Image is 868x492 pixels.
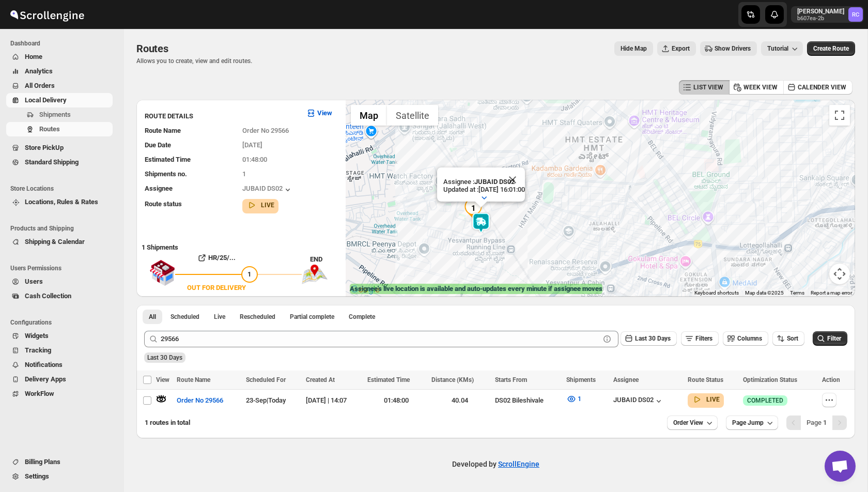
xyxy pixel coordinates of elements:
button: LIVE [246,200,274,210]
span: Store Locations [10,185,117,193]
button: Show street map [351,105,387,126]
span: Local Delivery [25,96,67,104]
b: LIVE [261,202,274,209]
button: Widgets [6,329,113,343]
button: All Orders [6,79,113,93]
span: 1 [242,170,246,178]
button: Tracking [6,343,113,358]
button: Filter [813,331,847,346]
a: ScrollEngine [498,460,539,468]
span: Rescheduled [240,313,275,321]
button: Analytics [6,64,113,79]
div: 1 [463,198,484,219]
a: Report a map error [811,290,852,296]
span: Users [25,278,43,285]
p: Allows you to create, view and edit routes. [136,57,252,65]
span: Page [807,419,827,426]
button: JUBAID DS02 [613,396,664,406]
button: Columns [723,331,768,346]
button: Order No 29566 [171,392,229,409]
span: Sort [787,335,798,342]
span: Map data ©2025 [745,290,784,296]
span: Notifications [25,361,63,368]
text: RC [852,11,859,18]
span: Assignee [613,376,639,383]
span: Tracking [25,346,51,354]
button: Settings [6,469,113,484]
span: Shipments no. [145,170,187,178]
button: Tutorial [761,41,803,56]
span: 1 routes in total [145,419,190,426]
span: All Orders [25,82,55,89]
span: Route Name [177,376,210,383]
span: Billing Plans [25,458,60,466]
span: Cash Collection [25,292,71,300]
span: Filters [695,335,712,342]
button: Cash Collection [6,289,113,303]
span: Shipments [39,111,71,118]
p: [PERSON_NAME] [797,7,844,16]
span: Route status [145,200,182,208]
span: Hide Map [621,44,647,53]
span: Shipments [566,376,596,383]
b: LIVE [706,396,720,403]
span: [DATE] [242,141,262,149]
span: Scheduled For [246,376,286,383]
span: Home [25,53,42,60]
b: 1 [823,419,827,426]
button: Show satellite imagery [387,105,438,126]
span: Settings [25,472,49,480]
button: Delivery Apps [6,372,113,387]
span: WorkFlow [25,390,54,397]
span: All [149,313,156,321]
button: Keyboard shortcuts [694,289,739,297]
span: Order No 29566 [177,395,223,406]
button: Toggle fullscreen view [829,105,850,126]
img: ScrollEngine [8,2,86,27]
button: Shipping & Calendar [6,235,113,249]
span: 23-Sep | Today [246,396,286,404]
div: Open chat [825,451,856,482]
span: Analytics [25,67,53,75]
span: 1 [247,270,251,278]
button: Last 30 Days [621,331,677,346]
p: Updated at : [DATE] 16:01:00 [443,186,525,193]
button: All routes [143,310,162,324]
input: Press enter after typing | Search Eg. Order No 29566 [161,331,600,347]
span: Store PickUp [25,144,64,151]
div: OUT FOR DELIVERY [187,283,246,293]
div: 01:48:00 [367,395,425,406]
p: Assignee : [443,178,525,186]
span: Route Name [145,127,181,134]
span: Live [214,313,225,321]
img: shop.svg [149,253,175,293]
button: Home [6,50,113,64]
span: Columns [737,335,762,342]
span: COMPLETED [747,396,783,405]
span: Starts From [495,376,527,383]
span: Users Permissions [10,264,117,272]
span: Partial complete [290,313,334,321]
span: Rahul Chopra [848,7,863,22]
span: Create Route [813,44,849,53]
span: Tutorial [767,45,788,53]
button: Locations, Rules & Rates [6,195,113,209]
button: Billing Plans [6,455,113,469]
span: Standard Shipping [25,158,79,166]
button: User menu [791,6,864,23]
button: Map camera controls [829,264,850,284]
button: Create Route [807,41,855,56]
span: Routes [136,42,168,55]
button: JUBAID DS02 [242,185,293,195]
button: Page Jump [726,416,778,430]
button: Show Drivers [700,41,757,56]
span: Distance (KMs) [431,376,474,383]
img: trip_end.png [302,265,328,284]
span: Last 30 Days [147,354,182,361]
span: Optimization Status [743,376,797,383]
span: Action [822,376,840,383]
button: Users [6,274,113,289]
button: WEEK VIEW [729,80,784,95]
b: View [317,109,332,117]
